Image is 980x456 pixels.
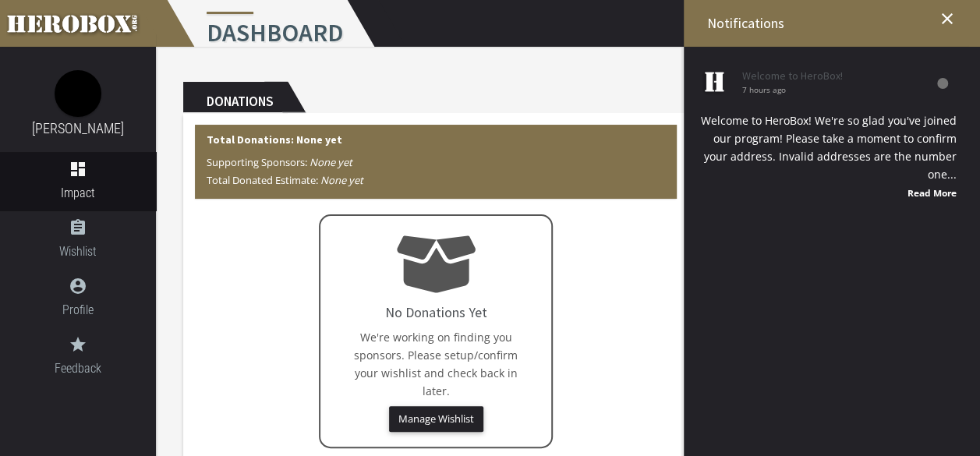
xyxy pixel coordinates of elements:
[742,70,945,82] h4: Welcome to HeroBox!
[195,125,677,199] div: Total Donations: None yet
[336,328,536,400] p: We're working on finding you sponsors. Please setup/confirm your wishlist and check back in later.
[32,120,124,136] a: [PERSON_NAME]
[310,155,352,169] i: None yet
[69,160,87,179] i: dashboard
[907,186,957,199] a: Read More
[207,133,342,147] b: Total Donations: None yet
[742,86,945,94] span: 7 hours ago
[320,173,363,187] i: None yet
[207,173,363,187] span: Total Donated Estimate:
[385,305,487,320] h4: No Donations Yet
[183,82,288,113] h2: Donations
[55,70,101,117] img: image
[389,406,483,432] button: Manage Wishlist
[699,66,731,97] img: logo-folded.png
[699,111,957,202] div: Welcome to HeroBox! We're so glad you've joined our program! Please take a moment to confirm your...
[938,9,957,28] i: close
[207,155,352,169] span: Supporting Sponsors:
[707,14,784,32] span: Notifications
